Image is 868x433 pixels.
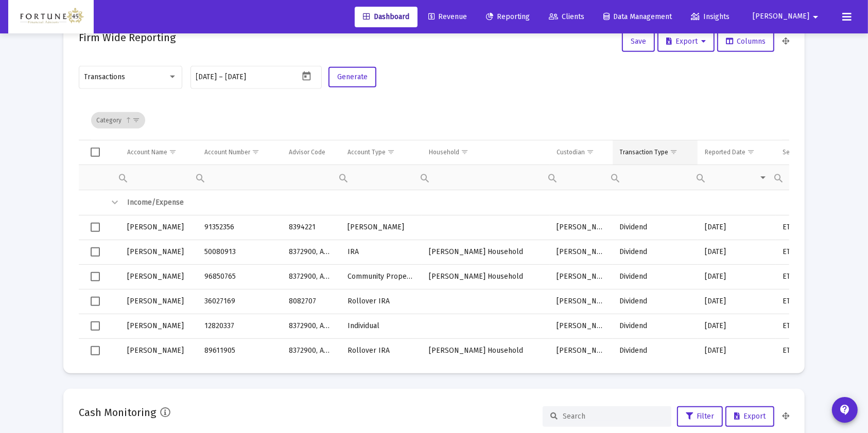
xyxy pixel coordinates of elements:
div: Select all [91,148,100,157]
td: 50080913 [197,240,282,264]
h2: Cash Monitoring [79,404,156,421]
td: [PERSON_NAME] [549,314,612,338]
td: ETF [775,240,849,264]
td: Column Reported Date [698,140,775,165]
td: 8394221 [282,215,340,240]
td: 8372900, AKIK [282,240,340,264]
td: Dividend [613,240,698,264]
td: [PERSON_NAME] Household [422,338,549,363]
td: ETF [775,264,849,289]
td: [PERSON_NAME] [549,338,612,363]
td: [DATE] [698,314,775,338]
td: Filter cell [775,165,849,190]
td: Filter cell [120,165,197,190]
span: Show filter options for column 'undefined' [132,116,140,124]
td: Filter cell [613,165,698,190]
button: Save [622,31,655,52]
div: Advisor Code [289,148,325,156]
td: Filter cell [340,165,422,190]
td: [DATE] [698,338,775,363]
div: Select row [91,297,100,306]
td: Column Account Number [197,140,282,165]
td: Filter cell [698,165,775,190]
span: Show filter options for column 'Transaction Type' [670,148,678,156]
input: Start date [196,73,217,81]
td: [PERSON_NAME] [120,264,197,289]
div: Select row [91,346,100,355]
td: Filter cell [422,165,549,190]
td: Column Transaction Type [613,140,698,165]
div: Category [91,112,145,129]
a: Revenue [420,7,475,27]
div: Transaction Type [620,148,669,156]
span: Clients [549,12,584,21]
td: [PERSON_NAME] [120,338,197,363]
span: [PERSON_NAME] [753,12,809,21]
a: Data Management [595,7,680,27]
td: ETF [775,338,849,363]
div: Reported Date [705,148,745,156]
span: Revenue [428,12,467,21]
td: Community Property [340,264,422,289]
span: Dashboard [363,12,409,21]
td: [PERSON_NAME] [120,240,197,264]
button: Filter [677,406,723,427]
td: 89611905 [197,338,282,363]
div: Data grid [79,101,789,358]
td: Rollover IRA [340,289,422,314]
td: 12820337 [197,314,282,338]
td: Column Advisor Code [282,140,340,165]
img: Dashboard [16,7,86,27]
td: Column Security Type [775,140,849,165]
td: 8082707 [282,289,340,314]
td: [PERSON_NAME] [340,215,422,240]
button: Export [725,406,774,427]
td: Filter cell [197,165,282,190]
mat-icon: arrow_drop_down [809,7,822,27]
td: Column Custodian [549,140,612,165]
div: Account Type [348,148,386,156]
a: Reporting [478,7,538,27]
td: ETF [775,314,849,338]
td: Dividend [613,264,698,289]
td: [PERSON_NAME] [120,215,197,240]
span: Data Management [603,12,672,21]
div: Select row [91,272,100,281]
div: Select row [91,223,100,232]
td: [PERSON_NAME] [549,215,612,240]
div: Data grid toolbar [91,101,782,140]
td: [PERSON_NAME] Household [422,240,549,264]
td: 8372900, AKIK [282,314,340,338]
td: Dividend [613,314,698,338]
td: ETF [775,215,849,240]
span: Filter [686,412,714,421]
span: Show filter options for column 'Account Number' [252,148,259,156]
span: Show filter options for column 'Reported Date' [747,148,755,156]
span: Show filter options for column 'Account Type' [387,148,395,156]
mat-icon: contact_support [839,404,851,416]
button: [PERSON_NAME] [740,6,834,27]
button: Generate [328,67,376,87]
td: IRA [340,240,422,264]
td: Column Household [422,140,549,165]
button: Open calendar [299,69,314,84]
td: ETF [775,289,849,314]
td: [DATE] [698,240,775,264]
td: [PERSON_NAME] [549,264,612,289]
td: 36027169 [197,289,282,314]
div: Select row [91,247,100,257]
td: [PERSON_NAME] [549,240,612,264]
td: 96850765 [197,264,282,289]
td: Dividend [613,289,698,314]
td: Filter cell [549,165,612,190]
td: Column Account Type [340,140,422,165]
td: Rollover IRA [340,338,422,363]
button: Export [657,31,715,52]
span: Save [631,37,646,46]
td: Dividend [613,215,698,240]
span: Show filter options for column 'Account Name' [169,148,177,156]
input: End date [225,73,275,81]
td: [PERSON_NAME] [549,289,612,314]
td: Dividend [613,338,698,363]
a: Clients [541,7,593,27]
